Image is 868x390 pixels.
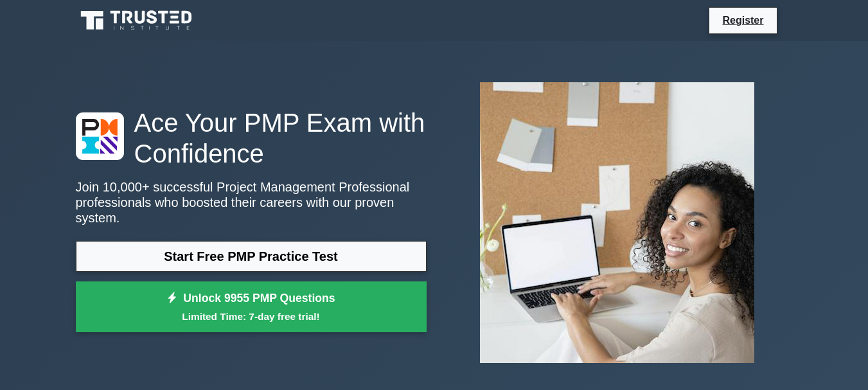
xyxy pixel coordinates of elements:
small: Limited Time: 7-day free trial! [92,309,411,324]
a: Start Free PMP Practice Test [76,241,427,272]
a: Register [714,12,771,28]
h1: Ace Your PMP Exam with Confidence [76,107,427,169]
a: Unlock 9955 PMP QuestionsLimited Time: 7-day free trial! [76,281,427,333]
p: Join 10,000+ successful Project Management Professional professionals who boosted their careers w... [76,179,427,226]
